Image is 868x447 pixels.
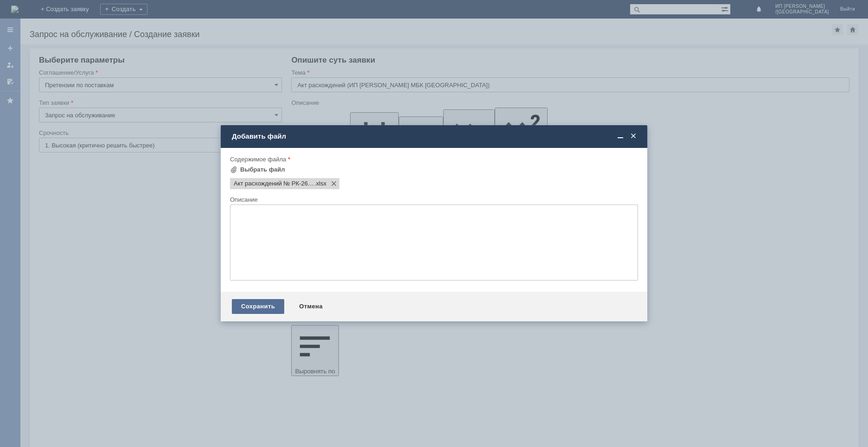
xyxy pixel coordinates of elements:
[232,132,638,140] div: Добавить файл
[314,180,326,187] span: Акт расхождений № РК-26 от 10.08.2025.xlsx
[4,33,121,48] span: Акт расхождений № 26 - Накладной № ФТТ2-9294
[230,156,636,162] div: Содержимое файла
[240,166,285,173] div: Выбрать файл
[4,4,128,33] span: здравствуйте! прошу взять в работу акты расхождений при поставке ИП [PERSON_NAME] (МБК [GEOGRAPHI...
[234,180,314,187] span: Акт расхождений № РК-26 от 10.08.2025.xlsx
[616,132,625,140] span: Свернуть (Ctrl + M)
[629,132,638,140] span: Закрыть
[230,197,636,203] div: Описание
